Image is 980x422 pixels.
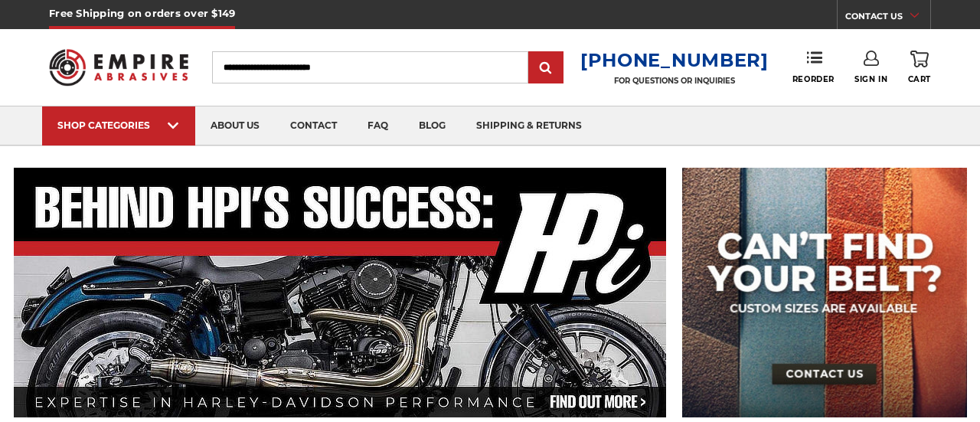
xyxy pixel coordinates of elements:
[275,106,352,146] a: contact
[461,106,597,146] a: shipping & returns
[403,106,461,146] a: blog
[195,106,275,146] a: about us
[14,168,667,417] img: Banner for an interview featuring Horsepower Inc who makes Harley performance upgrades featured o...
[792,51,835,83] a: Reorder
[792,74,835,84] span: Reorder
[682,168,967,417] img: promo banner for custom belts.
[854,74,887,84] span: Sign In
[57,119,180,131] div: SHOP CATEGORIES
[580,49,769,71] a: [PHONE_NUMBER]
[49,40,188,94] img: Empire Abrasives
[845,8,930,29] a: CONTACT US
[908,51,931,84] a: Cart
[531,53,561,83] input: Submit
[580,76,769,86] p: FOR QUESTIONS OR INQUIRIES
[908,74,931,84] span: Cart
[352,106,403,146] a: faq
